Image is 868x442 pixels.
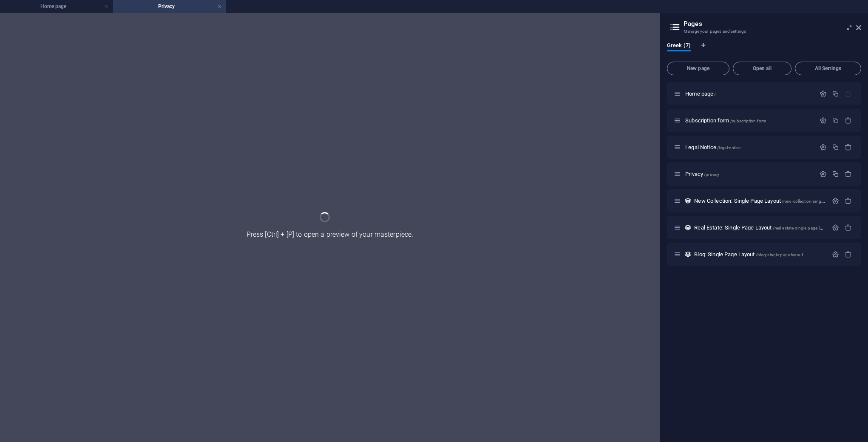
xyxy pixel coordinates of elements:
div: Settings [832,224,839,231]
span: /subscription-form [730,119,767,123]
span: Open all [737,66,788,71]
div: Duplicate [832,117,839,124]
div: This layout is used as a template for all items (e.g. a blog post) of this collection. The conten... [684,251,692,258]
span: /legal-notice [717,145,741,150]
div: This layout is used as a template for all items (e.g. a blog post) of this collection. The conten... [684,197,692,204]
div: Duplicate [832,170,839,178]
div: Duplicate [832,90,839,97]
button: Open all [733,62,791,75]
span: Click to open page [685,91,716,97]
div: Settings [820,144,827,151]
span: /new-collection-single-page-layout [782,199,848,204]
h2: Pages [684,20,861,28]
div: This layout is used as a template for all items (e.g. a blog post) of this collection. The conten... [684,224,692,231]
div: Settings [820,117,827,124]
div: Home page/ [683,91,815,96]
div: Real Estate: Single Page Layout/real-estate-single-page-layout [692,225,828,230]
h4: Privacy [113,2,226,11]
div: The startpage cannot be deleted [845,90,852,97]
span: New page [671,66,726,71]
div: Remove [845,224,852,231]
div: New Collection: Single Page Layout/new-collection-single-page-layout [692,198,828,204]
span: / [714,92,716,96]
div: Remove [845,144,852,151]
div: Remove [845,117,852,124]
span: Greek (7) [667,40,691,52]
div: Subscription form/subscription-form [683,118,815,123]
span: New Collection: Single Page Layout [694,198,848,204]
span: /real-estate-single-page-layout [773,226,831,230]
span: /blog-single-page-layout [756,252,803,257]
h3: Manage your pages and settings [684,28,844,35]
div: Blog: Single Page Layout/blog-single-page-layout [692,252,828,257]
button: New page [667,62,729,75]
div: Language Tabs [667,42,861,58]
div: Privacy/privacy [683,171,815,177]
span: /privacy [704,172,719,177]
span: Click to open page [685,117,766,124]
span: Click to open page [685,171,719,177]
button: All Settings [795,62,861,75]
div: Legal Notice/legal-notice [683,144,815,150]
div: Remove [845,251,852,258]
span: All Settings [799,66,857,71]
span: Real Estate: Single Page Layout [694,224,831,231]
div: Settings [820,170,827,178]
div: Settings [832,197,839,204]
span: Click to open page [685,144,740,150]
div: Duplicate [832,144,839,151]
div: Remove [845,170,852,178]
span: Blog: Single Page Layout [694,251,803,258]
div: Settings [832,251,839,258]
